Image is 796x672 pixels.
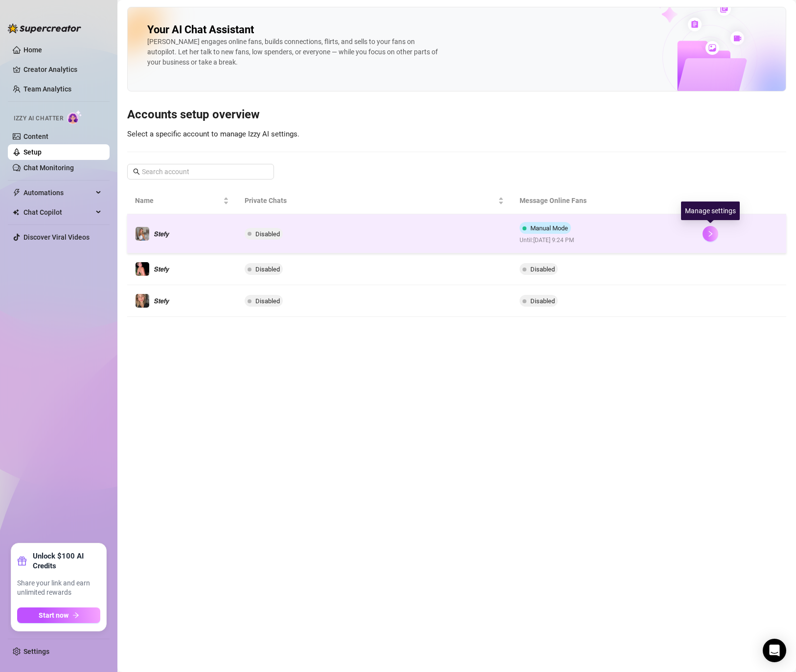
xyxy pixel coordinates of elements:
span: Chat Copilot [23,204,93,220]
strong: Unlock $100 AI Credits [33,551,100,571]
span: right [707,230,714,237]
img: 𝙎𝙩𝙚𝙛𝙮 [136,294,149,308]
button: Start nowarrow-right [17,607,100,623]
span: Manual Mode [530,224,568,232]
input: Search account [142,166,260,177]
img: logo-BBDzfeDw.svg [8,23,81,33]
a: Creator Analytics [23,62,102,77]
a: Content [23,133,48,140]
span: gift [17,556,27,566]
span: 𝙎𝙩𝙚𝙛𝙮 [154,265,169,273]
a: Discover Viral Videos [23,233,90,241]
span: Name [135,195,221,206]
h2: Your AI Chat Assistant [147,23,254,37]
div: Open Intercom Messenger [763,639,786,662]
span: Disabled [530,297,555,305]
span: thunderbolt [13,189,21,197]
span: search [133,168,140,175]
span: Select a specific account to manage Izzy AI settings. [127,130,299,138]
div: Manage settings [681,202,740,220]
th: Private Chats [237,187,511,214]
span: Disabled [255,230,280,238]
span: arrow-right [72,612,79,619]
a: Team Analytics [23,85,71,93]
span: Private Chats [245,195,496,206]
span: Automations [23,185,93,201]
span: Izzy AI Chatter [14,114,63,123]
span: Disabled [255,266,280,273]
span: Start now [39,611,68,619]
th: Message Online Fans [512,187,695,214]
a: Home [23,46,42,54]
img: 𝙎𝙩𝙚𝙛𝙮 [136,227,149,241]
span: Until: [DATE] 9:24 PM [520,236,575,245]
span: Disabled [530,266,555,273]
a: Settings [23,648,49,655]
button: right [703,226,718,242]
img: Chat Copilot [13,209,19,216]
a: Chat Monitoring [23,164,74,172]
span: Disabled [255,297,280,305]
div: [PERSON_NAME] engages online fans, builds connections, flirts, and sells to your fans on autopilo... [147,37,441,67]
span: 𝙎𝙩𝙚𝙛𝙮 [154,230,169,238]
a: Setup [23,148,42,156]
th: Name [127,187,237,214]
img: AI Chatter [67,110,82,124]
span: Share your link and earn unlimited rewards [17,579,100,598]
img: 𝙎𝙩𝙚𝙛𝙮 [136,262,149,276]
span: 𝙎𝙩𝙚𝙛𝙮 [154,297,169,305]
h3: Accounts setup overview [127,107,786,123]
